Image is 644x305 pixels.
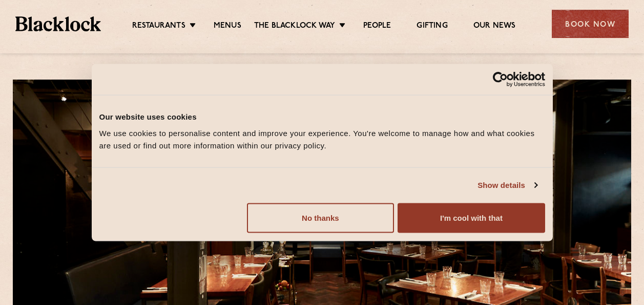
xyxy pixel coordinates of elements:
[363,21,391,32] a: People
[132,21,185,32] a: Restaurants
[455,72,545,87] a: Usercentrics Cookiebot - opens in a new window
[417,21,447,32] a: Gifting
[477,179,537,192] a: Show details
[99,127,545,151] div: We use cookies to personalise content and improve your experience. You're welcome to manage how a...
[473,21,516,32] a: Our News
[99,111,545,123] div: Our website uses cookies
[247,203,394,233] button: No thanks
[398,203,545,233] button: I'm cool with that
[15,16,101,31] img: BL_Textured_Logo-footer-cropped.svg
[214,21,241,32] a: Menus
[254,21,335,32] a: The Blacklock Way
[552,10,629,38] div: Book Now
